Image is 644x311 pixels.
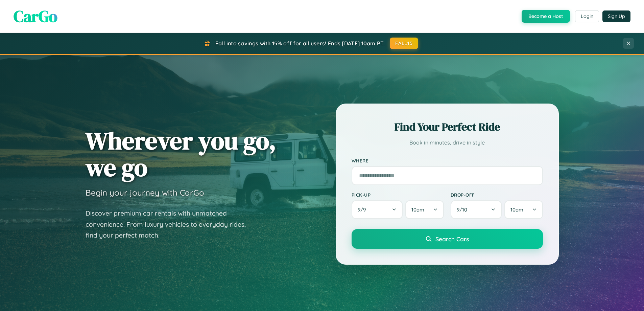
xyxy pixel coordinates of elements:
[358,206,369,213] span: 9 / 9
[510,206,523,213] span: 10am
[602,10,630,22] button: Sign Up
[352,138,543,148] p: Book in minutes, drive in style
[86,187,204,198] h3: Begin your journey with CarGo
[390,38,418,49] button: FALL15
[352,192,444,198] label: Pick-up
[411,206,424,213] span: 10am
[457,206,471,213] span: 9 / 10
[352,200,403,219] button: 9/9
[522,10,570,23] button: Become a Host
[451,200,502,219] button: 9/10
[352,158,543,163] label: Where
[575,10,599,22] button: Login
[504,200,543,219] button: 10am
[215,40,385,47] span: Fall into savings with 15% off for all users! Ends [DATE] 10am PT.
[405,200,444,219] button: 10am
[86,208,255,241] p: Discover premium car rentals with unmatched convenience. From luxury vehicles to everyday rides, ...
[451,192,543,198] label: Drop-off
[435,235,469,243] span: Search Cars
[352,119,543,134] h2: Find Your Perfect Ride
[352,229,543,249] button: Search Cars
[14,5,57,27] span: CarGo
[86,127,276,181] h1: Wherever you go, we go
